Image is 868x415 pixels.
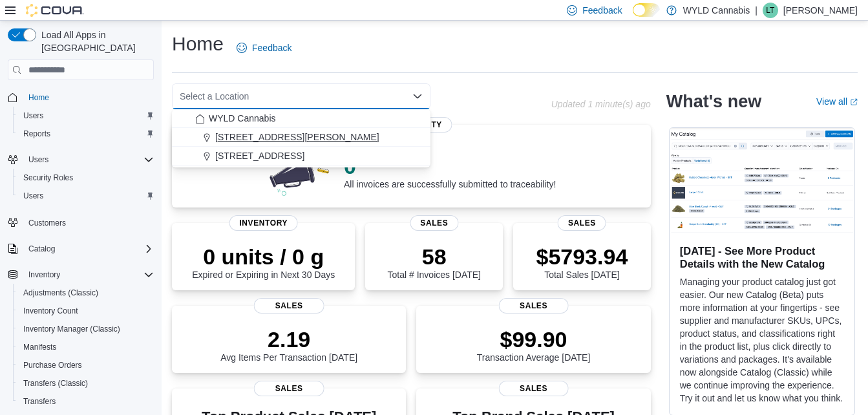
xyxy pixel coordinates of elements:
span: Users [23,191,43,201]
a: Users [18,188,48,204]
span: Sales [498,381,569,396]
a: Reports [18,126,56,142]
button: Close list of options [412,91,423,101]
span: Security Roles [18,170,154,186]
button: Transfers (Classic) [13,374,159,392]
button: Inventory [23,267,65,282]
span: Load All Apps in [GEOGRAPHIC_DATA] [36,28,154,54]
button: Purchase Orders [13,356,159,374]
div: Choose from the following options [172,109,430,165]
button: Catalog [23,241,60,257]
span: Home [28,92,49,103]
span: Reports [23,129,50,139]
a: Feedback [231,35,297,61]
span: Inventory Count [18,303,154,319]
div: Total Sales [DATE] [536,244,628,280]
div: Lucas Todd [763,3,778,18]
span: Sales [498,298,569,314]
span: Catalog [28,244,55,254]
span: Inventory Count [23,306,78,316]
span: Feedback [252,41,291,54]
span: Users [23,152,154,167]
a: Security Roles [18,170,78,186]
span: Users [18,108,154,123]
div: Transaction Average [DATE] [477,326,591,363]
span: Sales [558,215,606,231]
span: Transfers [23,396,56,407]
svg: External link [850,98,858,106]
a: Transfers (Classic) [18,376,93,391]
span: Sales [410,215,458,231]
span: Customers [28,218,66,228]
span: Inventory [28,270,60,280]
button: Inventory Manager (Classic) [13,320,159,338]
span: Reports [18,126,154,142]
span: Transfers (Classic) [18,376,154,391]
button: WYLD Cannabis [172,109,430,128]
p: | [755,3,757,18]
p: Updated 1 minute(s) ago [551,99,651,109]
button: Customers [3,213,159,231]
div: Avg Items Per Transaction [DATE] [220,326,357,363]
button: Inventory [3,266,159,284]
span: LT [766,3,774,18]
p: 58 [388,244,481,270]
span: [STREET_ADDRESS][PERSON_NAME] [215,131,379,144]
span: Adjustments (Classic) [18,285,154,301]
button: Manifests [13,338,159,356]
span: Adjustments (Classic) [23,288,98,298]
a: Manifests [18,339,61,355]
a: Purchase Orders [18,357,87,373]
button: Users [13,187,159,205]
span: Manifests [23,342,56,352]
a: Inventory Count [18,303,83,319]
button: [STREET_ADDRESS][PERSON_NAME] [172,128,430,147]
span: Purchase Orders [18,357,154,373]
div: All invoices are successfully submitted to traceability! [344,153,556,189]
h1: Home [172,31,224,57]
h2: What's new [666,91,761,112]
a: Transfers [18,394,61,409]
input: Dark Mode [633,3,660,17]
span: Catalog [23,241,154,257]
button: Catalog [3,240,159,258]
p: $5793.94 [536,244,628,270]
span: Users [23,111,43,121]
span: Sales [254,381,324,396]
p: [PERSON_NAME] [783,3,858,18]
img: Cova [26,4,84,17]
span: Users [28,154,48,165]
span: Security Roles [23,173,73,183]
p: Managing your product catalog just got easier. Our new Catalog (Beta) puts more information at yo... [680,275,844,405]
span: Inventory Manager (Classic) [23,324,120,334]
button: Inventory Count [13,302,159,320]
span: Inventory [23,267,154,282]
button: Users [23,152,54,167]
div: Total # Invoices [DATE] [388,244,481,280]
p: 0 [344,153,556,179]
span: [STREET_ADDRESS] [215,149,304,162]
span: Manifests [18,339,154,355]
a: Inventory Manager (Classic) [18,321,125,337]
span: Transfers [18,394,154,409]
span: Inventory Manager (Classic) [18,321,154,337]
button: Home [3,88,159,107]
img: 0 [266,145,333,197]
a: Users [18,108,48,123]
p: $99.90 [477,326,591,352]
button: Transfers [13,392,159,410]
p: 0 units / 0 g [192,244,335,270]
button: Security Roles [13,169,159,187]
div: Expired or Expiring in Next 30 Days [192,244,335,280]
h3: [DATE] - See More Product Details with the New Catalog [680,244,844,270]
span: Transfers (Classic) [23,378,88,388]
a: View allExternal link [816,96,858,107]
button: Adjustments (Classic) [13,284,159,302]
a: Customers [23,215,71,231]
p: WYLD Cannabis [683,3,750,18]
span: Customers [23,214,154,230]
span: Inventory [229,215,298,231]
button: Reports [13,125,159,143]
span: WYLD Cannabis [209,112,276,125]
a: Home [23,90,54,105]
